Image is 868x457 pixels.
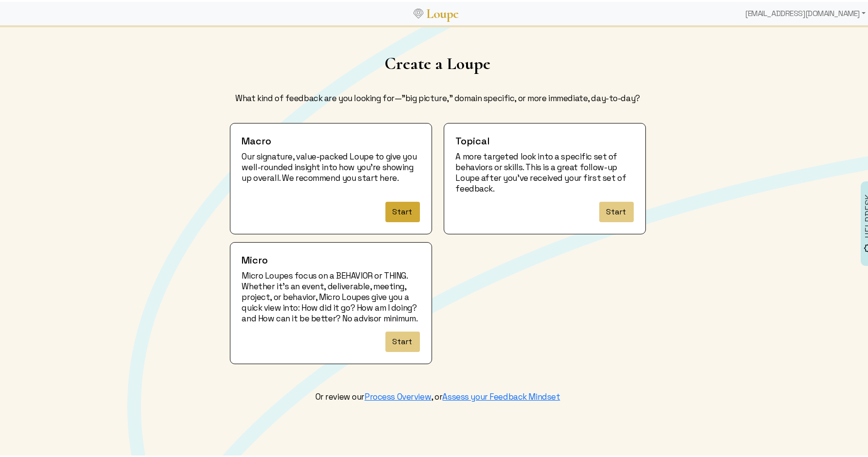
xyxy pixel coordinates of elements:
[414,7,423,17] img: Loupe Logo
[599,200,634,220] button: Start
[456,133,634,145] h4: Topical
[385,200,420,220] button: Start
[242,252,420,264] h4: Micro
[423,3,462,21] a: Loupe
[123,52,753,71] h1: Create a Loupe
[442,389,560,400] a: Assess your Feedback Mindset
[365,389,431,400] a: Process Overview
[123,91,753,102] p: What kind of feedback are you looking for—"big picture," domain specific, or more immediate, day-...
[456,149,634,192] p: A more targeted look into a specific set of behaviors or skills. This is a great follow-up Loupe ...
[242,133,420,145] h4: Macro
[117,389,759,400] div: Or review our , or
[242,149,420,192] p: Our signature, value-packed Loupe to give you well-rounded insight into how you’re showing up ove...
[242,268,420,322] p: Micro Loupes focus on a BEHAVIOR or THING. Whether it’s an event, deliverable, meeting, project, ...
[385,330,420,350] button: Start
